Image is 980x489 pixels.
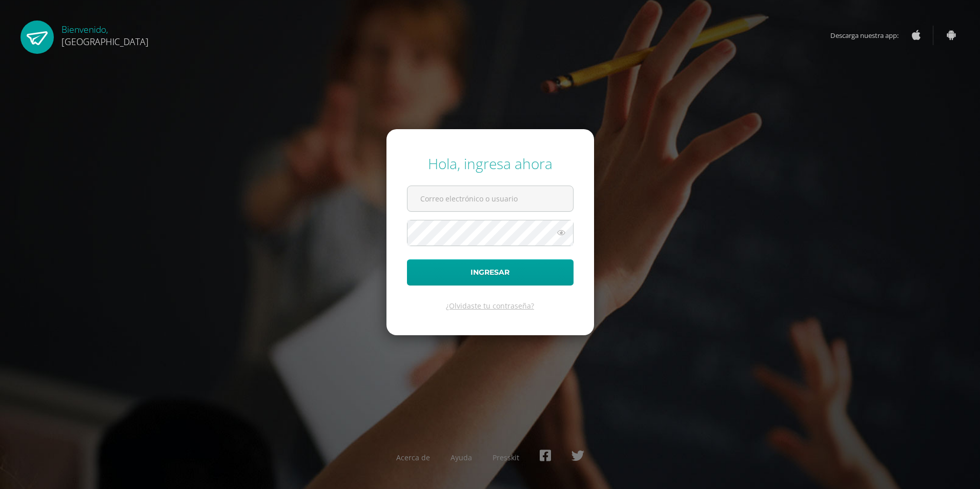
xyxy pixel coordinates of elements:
[493,453,519,462] a: Presskit
[830,26,909,45] span: Descarga nuestra app:
[446,301,534,311] a: ¿Olvidaste tu contraseña?
[407,186,573,211] input: Correo electrónico o usuario
[451,453,472,462] a: Ayuda
[62,21,149,48] div: Bienvenido,
[62,35,149,48] span: [GEOGRAPHIC_DATA]
[407,259,574,286] button: Ingresar
[407,154,574,173] div: Hola, ingresa ahora
[396,453,430,462] a: Acerca de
